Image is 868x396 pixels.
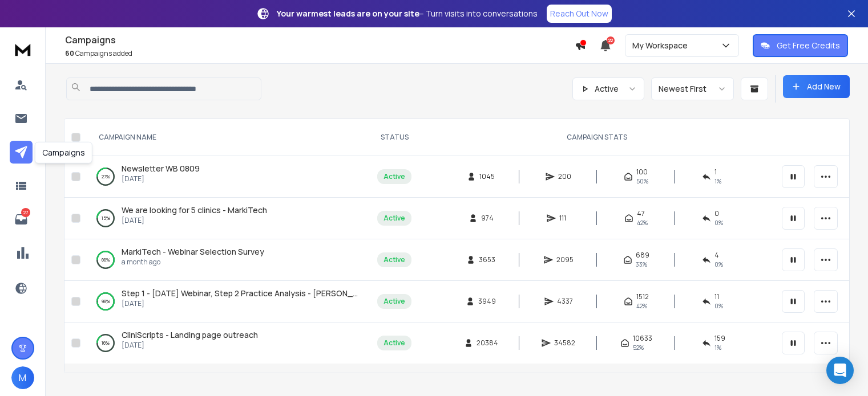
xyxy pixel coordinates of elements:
span: 689 [636,251,649,260]
img: logo [11,39,34,60]
td: 98%Step 1 - [DATE] Webinar, Step 2 Practice Analysis - [PERSON_NAME] & [PERSON_NAME] 10 Domains[D... [85,281,370,322]
span: CliniScripts - Landing page outreach [122,329,258,340]
p: 66 % [102,254,110,266]
span: 3653 [479,255,495,264]
td: 15%We are looking for 5 clinics - MarkiTech[DATE] [85,198,370,239]
td: 27%Newsletter WB 0809[DATE] [85,156,370,198]
span: 1 % [714,177,721,186]
p: 27 [21,208,30,217]
p: [DATE] [122,174,200,183]
p: 98 % [102,296,110,307]
th: CAMPAIGN STATS [418,119,775,156]
div: Campaigns [35,142,92,164]
p: [DATE] [122,299,359,308]
button: Get Free Credits [753,34,848,57]
span: 1512 [636,292,649,301]
span: MarkiTech - Webinar Selection Survey [122,246,264,257]
p: Get Free Credits [777,40,840,51]
p: – Turn visits into conversations [277,8,538,19]
a: CliniScripts - Landing page outreach [122,329,258,341]
p: [DATE] [122,341,258,350]
div: Active [383,297,405,306]
span: 974 [481,214,494,223]
span: 100 [636,168,648,177]
div: Active [383,172,405,181]
span: 1 [714,168,717,177]
span: 3949 [478,297,496,306]
span: 4 [714,251,719,260]
p: Reach Out Now [550,8,608,19]
span: 0 [714,209,719,218]
span: 50 % [636,177,648,186]
p: Active [595,83,619,95]
a: MarkiTech - Webinar Selection Survey [122,246,264,258]
span: 200 [558,172,571,181]
span: 1 % [714,343,721,352]
span: 4337 [557,297,573,306]
span: 0 % [714,260,723,269]
span: 34582 [554,338,575,348]
span: 52 % [633,343,644,352]
p: Campaigns added [65,49,575,58]
span: 42 % [637,218,648,227]
button: Newest First [651,77,734,100]
span: 111 [559,214,571,223]
span: 42 % [636,301,647,311]
strong: Your warmest leads are on your site [277,8,419,19]
span: 20384 [477,338,498,348]
div: Open Intercom Messenger [826,357,854,384]
button: Add New [783,75,850,98]
a: Newsletter WB 0809 [122,163,200,174]
p: 16 % [102,337,110,349]
div: Active [383,338,405,348]
p: 15 % [102,213,110,224]
span: 60 [65,48,74,58]
h1: Campaigns [65,33,575,47]
span: Step 1 - [DATE] Webinar, Step 2 Practice Analysis - [PERSON_NAME] & [PERSON_NAME] 10 Domains [122,288,496,299]
p: 27 % [102,171,110,182]
span: 22 [607,36,615,44]
a: Step 1 - [DATE] Webinar, Step 2 Practice Analysis - [PERSON_NAME] & [PERSON_NAME] 10 Domains [122,288,359,299]
div: Active [383,255,405,264]
a: Reach Out Now [547,5,612,23]
span: 47 [637,209,645,218]
span: We are looking for 5 clinics - MarkiTech [122,205,267,215]
div: Active [383,214,405,223]
p: My Workspace [632,40,692,51]
span: 0 % [714,301,723,311]
td: 16%CliniScripts - Landing page outreach[DATE] [85,322,370,364]
span: 10633 [633,334,652,343]
p: [DATE] [122,216,267,225]
span: 159 [714,334,725,343]
span: 0 % [714,218,723,227]
button: M [11,366,34,389]
span: 33 % [636,260,647,269]
span: 1045 [479,172,495,181]
span: 2095 [556,255,574,264]
p: a month ago [122,258,264,267]
th: STATUS [370,119,418,156]
a: 27 [10,208,33,231]
a: We are looking for 5 clinics - MarkiTech [122,205,267,216]
td: 66%MarkiTech - Webinar Selection Surveya month ago [85,239,370,281]
th: CAMPAIGN NAME [85,119,370,156]
span: 11 [714,292,719,301]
